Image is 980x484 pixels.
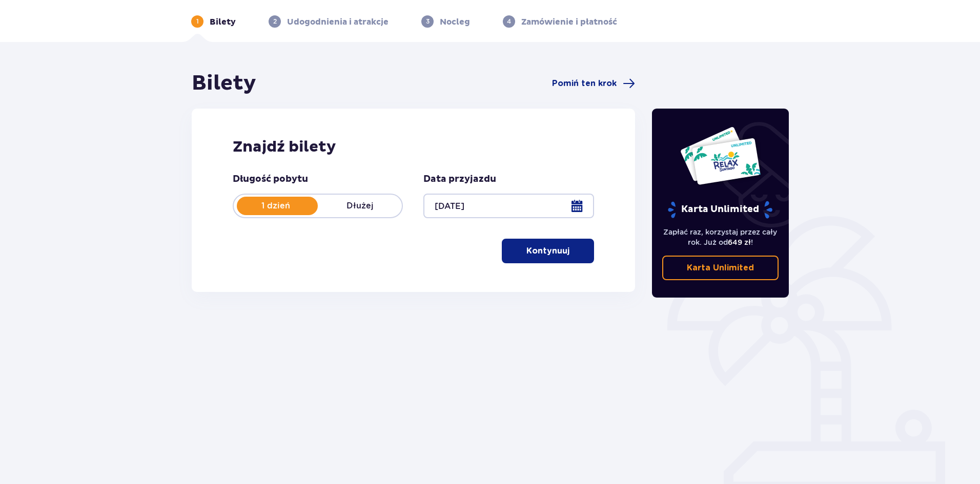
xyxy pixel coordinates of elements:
p: Karta Unlimited [687,262,754,273]
p: Karta Unlimited [667,201,773,219]
a: Karta Unlimited [662,256,779,280]
p: Udogodnienia i atrakcje [287,16,389,28]
p: 2 [273,17,277,26]
p: 4 [507,17,511,26]
p: Dłużej [318,200,402,212]
span: Pomiń ten krok [552,78,617,89]
p: 3 [426,17,430,26]
h1: Bilety [192,71,256,96]
span: 649 zł [728,238,751,246]
p: Zapłać raz, korzystaj przez cały rok. Już od ! [662,227,779,247]
h2: Znajdź bilety [233,137,594,157]
a: Pomiń ten krok [552,77,635,90]
p: Data przyjazdu [423,173,496,185]
button: Kontynuuj [502,239,594,263]
div: 3Nocleg [421,15,470,28]
p: 1 [196,17,199,26]
p: Zamówienie i płatność [521,16,617,28]
p: Długość pobytu [233,173,308,185]
p: 1 dzień [234,200,318,212]
div: 4Zamówienie i płatność [503,15,617,28]
p: Kontynuuj [526,245,569,257]
img: Dwie karty całoroczne do Suntago z napisem 'UNLIMITED RELAX', na białym tle z tropikalnymi liśćmi... [680,126,761,185]
div: 2Udogodnienia i atrakcje [269,15,389,28]
p: Nocleg [440,16,470,28]
div: 1Bilety [191,15,236,28]
p: Bilety [210,16,236,28]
